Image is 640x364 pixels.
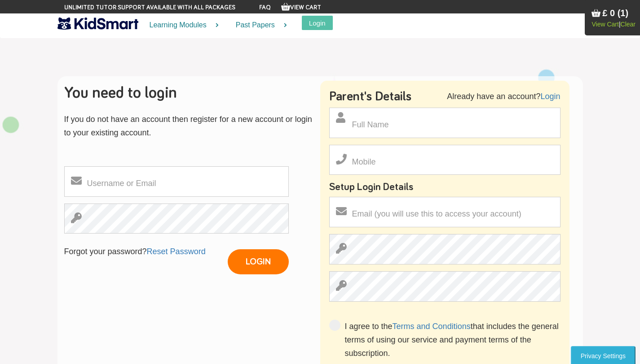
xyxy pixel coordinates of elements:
input: Full Name [329,108,561,138]
button: Login [302,16,333,30]
h3: Parent's Details [329,90,411,112]
a: Learning Modules [138,13,225,37]
input: Mobile [329,145,561,175]
a: Terms and Conditions [393,322,471,331]
span: £ 0 (1) [602,8,628,18]
input: LOGIN [228,249,289,274]
a: Reset Password [147,247,206,256]
h4: Setup Login Details [329,182,561,192]
input: Username or Email [64,166,289,197]
h2: You need to login [64,85,313,101]
p: I agree to the that includes the general terms of using our service and payment terms of the subs... [345,320,561,360]
img: KidSmart logo [57,16,138,31]
img: Your items in the shopping basket [591,9,600,17]
input: Email (you will use this to access your account) [329,197,561,227]
p: Forgot your password? [64,245,289,258]
p: Already have an account? [447,90,560,103]
a: View Cart [281,4,321,11]
div: | [591,20,636,29]
a: FAQ [259,4,271,11]
a: Login [540,92,560,101]
a: View Cart [591,21,618,28]
a: Clear [621,21,636,28]
a: Past Papers [225,13,293,37]
img: Your items in the shopping basket [281,2,290,11]
span: Unlimited tutor support available with all packages [64,3,235,12]
p: If you do not have an account then register for a new account or login to your existing account. [64,113,313,139]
